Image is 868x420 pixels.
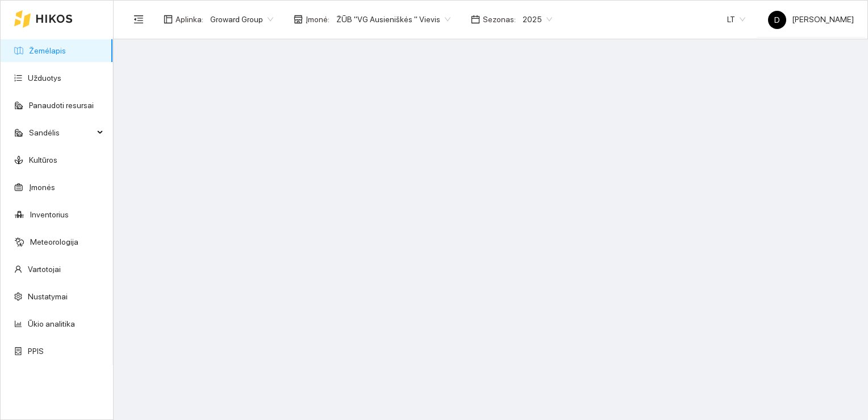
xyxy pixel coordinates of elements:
span: Įmonė : [306,13,329,26]
span: Sezonas : [483,13,516,26]
a: Panaudoti resursai [29,101,94,110]
a: Nustatymai [28,292,68,301]
span: Sandėlis [29,121,94,144]
span: menu-fold [133,14,144,24]
a: Žemėlapis [29,46,66,55]
a: PPIS [28,347,44,356]
span: 2025 [523,11,552,28]
span: shop [294,15,303,24]
span: [PERSON_NAME] [768,15,854,24]
span: calendar [471,15,480,24]
a: Inventorius [30,210,69,219]
a: Kultūros [29,155,57,164]
span: LT [727,11,745,28]
span: D [774,11,780,29]
span: layout [164,15,173,24]
a: Įmonės [29,183,55,192]
a: Ūkio analitika [28,319,75,328]
span: ŽŪB "VG Ausieniškės " Vievis [336,11,450,28]
span: Aplinka : [176,13,203,26]
a: Vartotojai [28,265,61,274]
a: Meteorologija [30,237,78,246]
span: Groward Group [210,11,273,28]
a: Užduotys [28,73,61,83]
button: menu-fold [127,8,150,31]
